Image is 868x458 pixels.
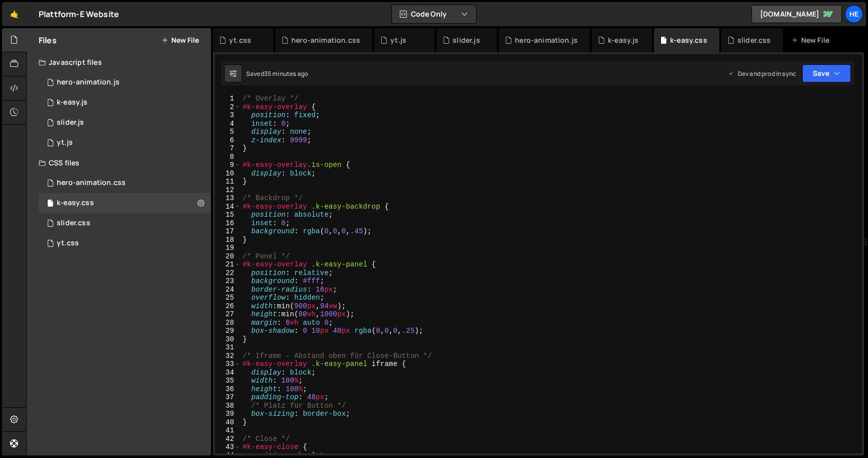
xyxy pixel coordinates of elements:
div: 21 [215,260,241,269]
button: New File [161,36,199,44]
div: k-easy.js [608,35,638,45]
div: k-easy.css [39,193,211,213]
div: slider.js [453,35,480,45]
div: 1 [215,95,241,103]
div: yt.js [390,35,406,45]
div: Saved [246,69,308,78]
div: 35 [215,377,241,385]
div: 13946/35481.css [39,173,211,193]
div: 24 [215,286,241,294]
div: 3 [215,111,241,120]
div: hero-animation.css [291,35,360,45]
div: 25 [215,294,241,302]
div: Dev and prod in sync [728,69,796,78]
div: slider.css [57,219,90,228]
div: Javascript files [27,52,211,72]
div: k-easy.css [670,35,707,45]
a: 🤙 [2,2,27,26]
div: 11 [215,177,241,186]
div: 31 [215,343,241,352]
div: 9 [215,161,241,169]
div: 17 [215,227,241,236]
div: hero-animation.js [57,78,120,87]
div: k-easy.js [39,93,211,113]
div: 16 [215,219,241,228]
div: 14 [215,203,241,211]
div: 42 [215,435,241,443]
div: 6 [215,136,241,145]
div: New File [791,35,833,45]
div: 13946/35478.js [39,72,211,93]
div: 27 [215,310,241,319]
div: 5 [215,128,241,136]
div: 12 [215,186,241,195]
div: 36 [215,385,241,394]
div: 23 [215,277,241,286]
a: he [845,5,863,23]
div: 10 [215,169,241,178]
div: slider.js [57,118,84,127]
a: [DOMAIN_NAME] [751,5,842,23]
div: 40 [215,418,241,427]
div: yt.js [39,133,211,153]
div: 41 [215,426,241,435]
div: k-easy.css [57,199,94,208]
div: slider.css [39,213,211,233]
div: 34 [215,369,241,377]
div: 13 [215,194,241,203]
div: 32 [215,352,241,360]
div: yt.js [57,138,73,147]
div: 26 [215,302,241,311]
div: slider.js [39,113,211,133]
div: 19 [215,244,241,252]
div: 35 minutes ago [264,69,308,78]
div: 4 [215,120,241,128]
div: hero-animation.js [515,35,578,45]
div: 29 [215,327,241,335]
div: Plattform-E Website [39,8,119,20]
div: 22 [215,269,241,278]
div: hero-animation.css [57,178,126,188]
div: 38 [215,402,241,410]
div: 30 [215,335,241,344]
div: yt.css [229,35,251,45]
div: 18 [215,236,241,244]
div: 7 [215,144,241,153]
h2: Files [39,35,57,46]
div: 15 [215,211,241,219]
div: k-easy.js [57,98,87,107]
div: 8 [215,153,241,161]
div: yt.css [39,233,211,253]
div: yt.css [57,239,79,248]
button: Code Only [392,5,476,23]
div: 37 [215,393,241,402]
div: 28 [215,319,241,327]
div: 33 [215,360,241,369]
div: 2 [215,103,241,112]
div: CSS files [27,153,211,173]
button: Save [802,64,851,82]
div: 43 [215,443,241,451]
div: 39 [215,410,241,418]
div: slider.css [737,35,771,45]
div: 20 [215,252,241,261]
